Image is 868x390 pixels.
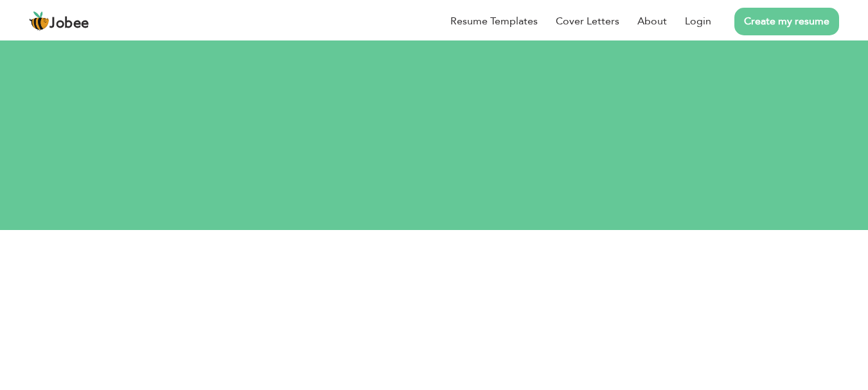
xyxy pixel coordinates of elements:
a: Resume Templates [450,13,538,29]
a: Cover Letters [556,13,619,29]
img: jobee.io [29,11,49,31]
span: Jobee [49,17,89,31]
a: Jobee [29,11,89,31]
a: About [637,13,667,29]
a: Create my resume [734,8,839,35]
a: Login [685,13,711,29]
